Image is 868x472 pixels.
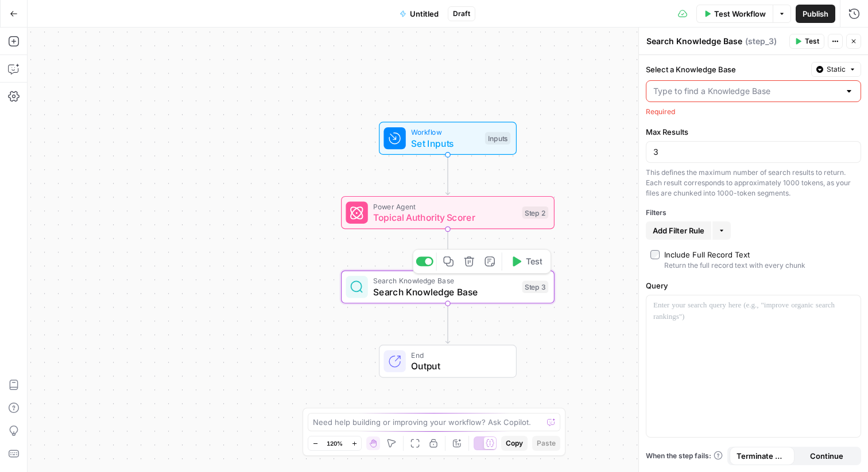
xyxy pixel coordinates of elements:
button: Publish [796,5,835,23]
label: Query [646,280,861,291]
label: Select a Knowledge Base [646,64,807,75]
span: Continue [810,450,843,462]
div: Step 2 [522,206,549,219]
div: Filters [646,208,861,218]
span: Search Knowledge Base [373,275,517,286]
span: Paste [537,438,556,448]
button: Paste [532,436,560,451]
div: Required [646,107,861,117]
input: Type to find a Knowledge Base [653,85,840,97]
span: Test Workflow [714,8,766,19]
span: Add Filter Rule [653,225,704,236]
span: Topical Authority Scorer [373,210,517,224]
div: Search Knowledge BaseSearch Knowledge BaseStep 3Test [341,271,555,304]
div: Inputs [485,132,510,145]
span: Power Agent [373,201,517,212]
button: Untitled [393,5,445,23]
button: Test Workflow [696,5,773,23]
g: Edge from step_3 to end [445,303,449,344]
div: EndOutput [341,345,555,378]
g: Edge from start to step_2 [445,155,449,195]
span: End [411,350,505,361]
span: Set Inputs [411,136,479,150]
div: WorkflowSet InputsInputs [341,122,555,155]
button: Test [789,34,824,49]
span: Test [526,255,542,268]
span: Terminate Workflow [737,450,788,462]
div: Step 3 [522,281,549,294]
span: Publish [803,8,828,19]
span: Draft [453,9,470,19]
button: Copy [501,436,528,451]
a: When the step fails: [646,451,723,461]
button: Add Filter Rule [646,221,711,240]
span: Copy [506,438,523,448]
div: Power AgentTopical Authority ScorerStep 2 [341,196,555,229]
button: Continue [795,447,859,465]
div: Include Full Record Text [664,249,750,260]
span: 120% [327,439,343,448]
span: Output [411,359,505,373]
div: Return the full record text with every chunk [664,260,805,271]
button: Test [505,252,548,270]
span: Static [827,64,846,75]
span: Untitled [410,8,439,19]
div: This defines the maximum number of search results to return. Each result corresponds to approxima... [646,167,861,198]
label: Max Results [646,126,861,138]
button: Static [811,62,861,77]
span: Test [805,36,819,46]
span: ( step_3 ) [745,36,777,47]
span: Search Knowledge Base [373,285,517,299]
textarea: Search Knowledge Base [646,36,742,47]
span: Workflow [411,127,479,138]
input: Include Full Record TextReturn the full record text with every chunk [650,250,660,259]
